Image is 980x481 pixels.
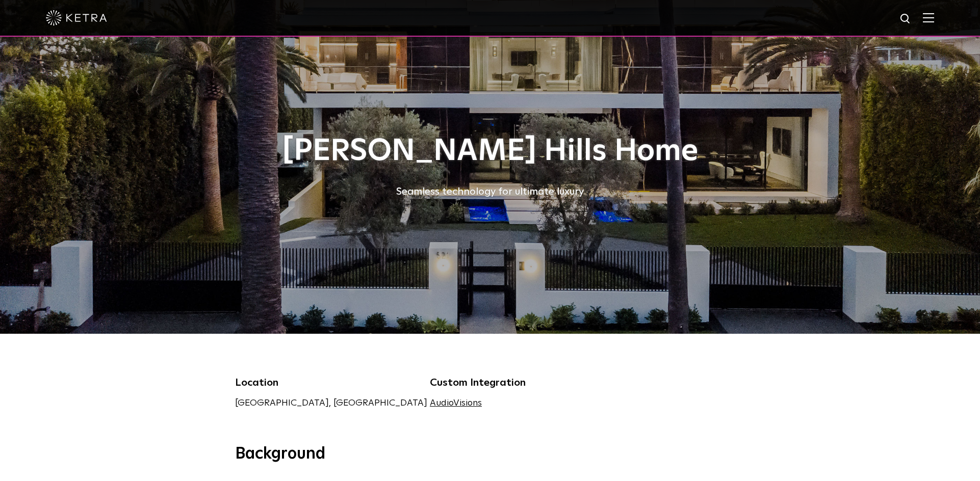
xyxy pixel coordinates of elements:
img: ketra-logo-2019-white [46,10,107,25]
img: search icon [899,13,912,25]
h5: Location [235,375,427,391]
a: AudioVisions [430,398,482,408]
h5: Custom Integration [430,375,555,391]
h3: Background [235,444,745,465]
img: Hamburger%20Nav.svg [923,13,934,22]
p: [GEOGRAPHIC_DATA], [GEOGRAPHIC_DATA] [235,396,427,411]
h1: [PERSON_NAME] Hills Home [235,135,745,168]
div: Seamless technology for ultimate luxury [235,183,745,200]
